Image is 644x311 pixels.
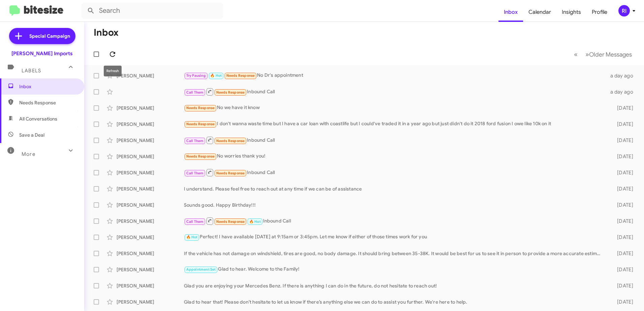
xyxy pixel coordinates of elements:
div: [DATE] [606,234,639,241]
input: Search [82,3,223,19]
div: [PERSON_NAME] [117,202,184,208]
a: Calendar [523,2,556,22]
span: 🔥 Hot [249,219,261,224]
div: Glad you are enjoying your Mercedes Benz. If there is anything I can do in the future, do not hes... [184,282,606,289]
div: I don't wanna waste time but I have a car loan with coastlife but I could've traded it in a year ... [184,120,606,128]
span: Needs Response [216,90,245,95]
div: RI [618,5,630,16]
h1: Inbox [94,27,119,38]
span: » [585,50,589,59]
div: Inbound Call [184,136,606,144]
div: a day ago [606,72,639,79]
a: Profile [586,2,613,22]
div: [DATE] [606,250,639,257]
div: [PERSON_NAME] Imports [11,50,73,57]
div: [DATE] [606,137,639,144]
div: I understand. Please feel free to reach out at any time if we can be of assistance [184,185,606,192]
div: [PERSON_NAME] [117,72,184,79]
div: Perfect! I have available [DATE] at 9:15am or 3:45pm. Let me know if either of those times work f... [184,233,606,241]
div: [PERSON_NAME] [117,218,184,224]
span: Appointment Set [186,267,216,272]
div: If the vehicle has not damage on windshield, tires are good, no body damage. It should bring betw... [184,250,606,257]
div: [PERSON_NAME] [117,185,184,192]
div: [DATE] [606,299,639,305]
button: RI [613,5,637,16]
div: [DATE] [606,266,639,273]
div: [DATE] [606,185,639,192]
span: Call Them [186,139,204,143]
div: [DATE] [606,202,639,208]
span: Needs Response [19,99,76,106]
span: 🔥 Hot [186,235,198,239]
div: [PERSON_NAME] [117,105,184,111]
button: Previous [570,47,582,61]
span: Save a Deal [19,132,44,138]
span: Call Them [186,90,204,95]
div: [DATE] [606,121,639,128]
div: [PERSON_NAME] [117,169,184,176]
a: Insights [556,2,586,22]
div: [PERSON_NAME] [117,234,184,241]
nav: Page navigation example [570,47,636,61]
div: No we have it know [184,104,606,112]
div: No Dr's appointment [184,72,606,79]
a: Inbox [498,2,523,22]
div: [DATE] [606,105,639,111]
div: [PERSON_NAME] [117,137,184,144]
span: Older Messages [589,51,632,58]
span: Needs Response [216,139,245,143]
div: [PERSON_NAME] [117,299,184,305]
div: Inbound Call [184,217,606,225]
div: No worries thank you! [184,152,606,160]
span: Needs Response [186,154,215,159]
div: [PERSON_NAME] [117,266,184,273]
span: Needs Response [226,73,255,78]
div: Glad to hear. Welcome to the Family! [184,266,606,273]
span: Labels [22,68,41,74]
div: a day ago [606,89,639,95]
span: More [22,151,35,157]
div: [DATE] [606,218,639,224]
span: Call Them [186,219,204,224]
div: [PERSON_NAME] [117,250,184,257]
div: Inbound Call [184,88,606,96]
span: « [574,50,578,59]
div: Glad to hear that! Please don’t hesitate to let us know if there’s anything else we can do to ass... [184,299,606,305]
div: Inbound Call [184,168,606,177]
span: Inbox [19,83,76,90]
span: Needs Response [186,106,215,110]
span: Special Campaign [29,33,70,39]
span: Needs Response [216,171,245,175]
span: Needs Response [186,122,215,126]
div: [PERSON_NAME] [117,153,184,160]
div: [DATE] [606,169,639,176]
button: Next [581,47,636,61]
span: Try Pausing [186,73,206,78]
div: Sounds good. Happy Birthday!!! [184,202,606,208]
span: All Conversations [19,115,57,122]
div: Refresh [104,66,122,76]
span: 🔥 Hot [210,73,222,78]
div: [PERSON_NAME] [117,121,184,128]
div: [DATE] [606,153,639,160]
span: Needs Response [216,219,245,224]
a: Special Campaign [9,28,75,44]
span: Call Them [186,171,204,175]
div: [DATE] [606,282,639,289]
div: [PERSON_NAME] [117,282,184,289]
